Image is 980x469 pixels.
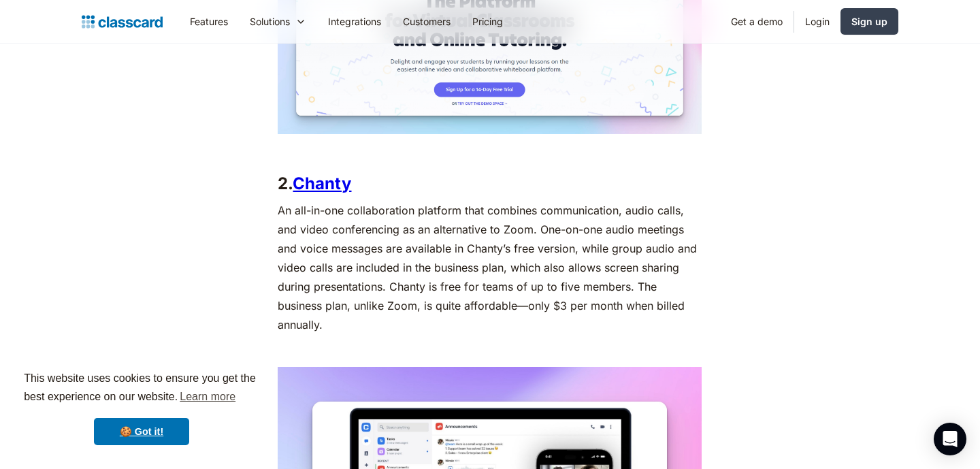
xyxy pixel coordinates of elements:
div: Solutions [239,6,317,37]
p: ‍ [278,341,702,360]
div: Solutions [250,14,290,29]
span: This website uses cookies to ensure you get the best experience on our website. [24,370,259,407]
a: Integrations [317,6,392,37]
a: learn more about cookies [178,387,238,407]
a: Sign up [840,8,898,35]
div: Open Intercom Messenger [934,423,966,455]
p: ‍ [278,141,702,160]
a: Get a demo [720,6,794,37]
a: Pricing [461,6,514,37]
a: dismiss cookie message [94,418,189,445]
a: Login [794,6,840,37]
a: Chanty [293,174,351,193]
a: home [82,12,163,31]
a: Features [179,6,239,37]
h3: 2. [278,174,702,194]
a: Customers [392,6,461,37]
p: An all-in-one collaboration platform that combines communication, audio calls, and video conferen... [278,201,702,334]
div: Sign up [851,14,887,29]
div: cookieconsent [11,357,272,458]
